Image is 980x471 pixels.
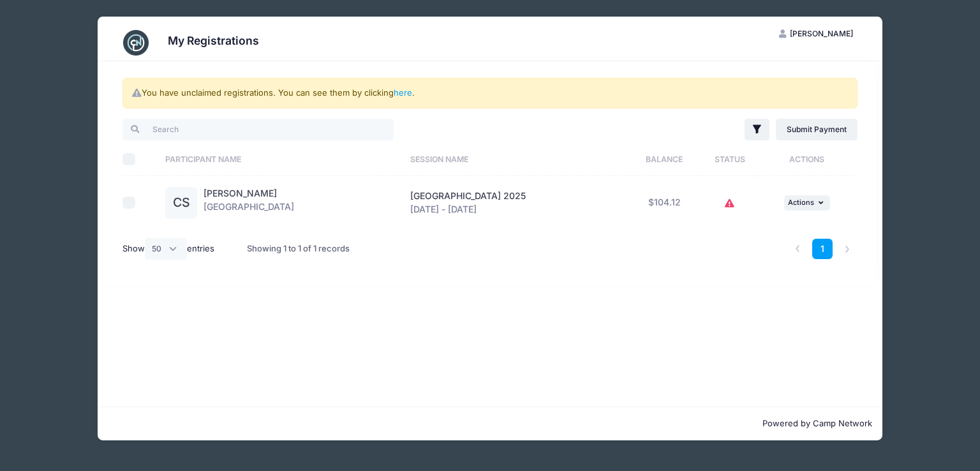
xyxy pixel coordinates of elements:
td: $104.12 [625,176,703,229]
span: [GEOGRAPHIC_DATA] 2025 [410,190,526,201]
th: Balance: activate to sort column ascending [625,142,703,176]
a: 1 [812,239,833,260]
a: here [394,87,412,98]
th: Status: activate to sort column ascending [703,142,756,176]
th: Session Name: activate to sort column ascending [404,142,625,176]
div: CS [165,187,197,219]
input: Search [122,119,394,140]
th: Actions: activate to sort column ascending [756,142,857,176]
h3: My Registrations [168,34,259,47]
img: CampNetwork [123,30,149,56]
a: Submit Payment [776,119,858,140]
div: You have unclaimed registrations. You can see them by clicking . [122,78,857,108]
div: Showing 1 to 1 of 1 records [247,234,350,264]
th: Participant Name: activate to sort column ascending [160,142,404,176]
label: Show entries [122,238,214,260]
select: Showentries [145,238,187,260]
span: [PERSON_NAME] [790,29,853,38]
button: Actions [784,195,830,211]
a: [PERSON_NAME] [204,188,277,198]
p: Powered by Camp Network [108,417,872,430]
th: Select All [122,142,160,176]
div: [DATE] - [DATE] [410,190,620,216]
a: CS [165,198,197,209]
div: [GEOGRAPHIC_DATA] [204,187,294,219]
span: Actions [788,198,814,207]
button: [PERSON_NAME] [768,23,864,45]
